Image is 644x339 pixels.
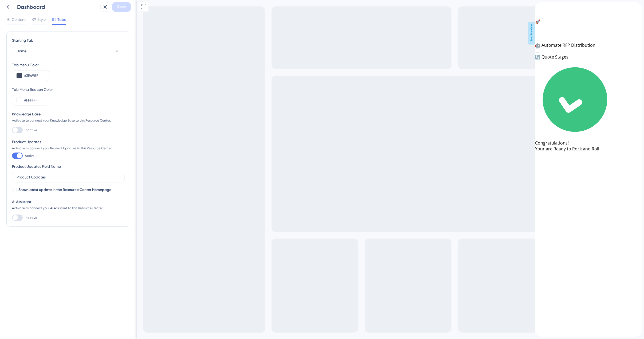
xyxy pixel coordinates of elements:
[12,16,26,23] span: Content
[112,2,131,12] button: Save
[12,46,124,56] button: Home
[12,86,125,93] div: Tab Menu Beacon Color
[5,1,25,8] span: Dashboard
[25,154,34,158] span: Active
[12,146,125,150] div: Activate to connect your Product Updates to this Resource Center.
[37,16,46,23] span: Style
[12,111,125,117] div: Knowledge Base
[12,62,125,68] div: Tab Menu Color
[25,216,37,220] span: Inactive
[57,16,66,23] span: Tabs
[12,139,125,145] div: Product Updates
[17,174,120,180] input: Product Updates
[29,3,30,7] div: 3
[12,206,125,210] div: Activate to connect your AI Assistant to this Resource Center.
[117,4,126,10] span: Save
[17,3,98,11] div: Dashboard
[18,187,111,193] span: Show latest update in the Resource Center Homepage
[12,198,125,205] div: AI Assistant
[391,22,398,45] span: Live Preview
[25,128,37,132] span: Inactive
[17,48,26,54] span: Home
[12,37,33,44] span: Starting Tab
[12,118,125,123] div: Activate to connect your Knowledge Base to this Resource Center.
[12,163,61,170] div: Product Updates Field Name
